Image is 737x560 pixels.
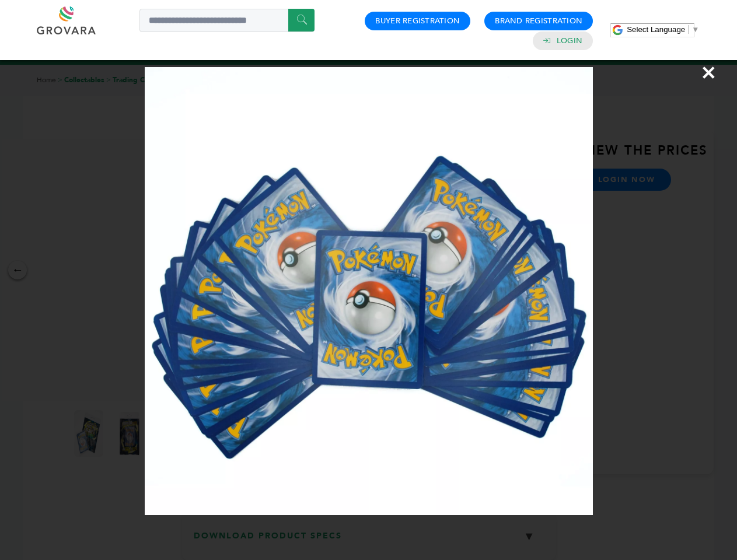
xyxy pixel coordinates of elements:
[688,25,689,34] span: ​
[691,25,699,34] span: ▼
[627,25,685,34] span: Select Language
[701,56,717,89] span: ×
[139,9,315,32] input: Search a product or brand...
[145,67,593,515] img: Image Preview
[495,16,582,26] a: Brand Registration
[375,16,460,26] a: Buyer Registration
[557,36,582,46] a: Login
[627,25,699,34] a: Select Language​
